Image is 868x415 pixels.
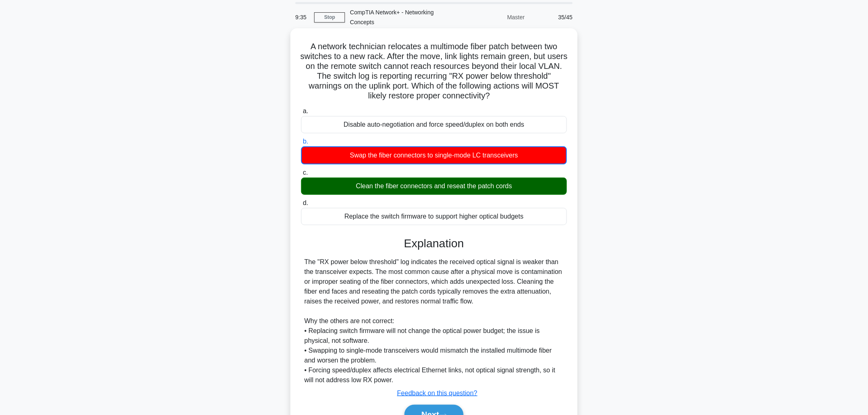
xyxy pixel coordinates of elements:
[301,208,567,225] div: Replace the switch firmware to support higher optical budgets
[306,237,562,251] h3: Explanation
[345,4,458,30] div: CompTIA Network+ - Networking Concepts
[304,257,564,385] div: The "RX power below threshold" log indicates the received optical signal is weaker than the trans...
[300,41,568,101] h5: A network technician relocates a multimode fiber patch between two switches to a new rack. After ...
[301,116,567,133] div: Disable auto-negotiation and force speed/duplex on both ends
[303,138,308,145] span: b.
[301,178,567,195] div: Clean the fiber connectors and reseat the patch cords
[530,9,578,25] div: 35/45
[397,390,477,397] a: Feedback on this question?
[303,107,308,114] span: a.
[303,199,308,206] span: d.
[290,9,314,25] div: 9:35
[301,146,567,164] div: Swap the fiber connectors to single-mode LC transceivers
[314,12,345,23] a: Stop
[303,169,308,176] span: c.
[458,9,530,25] div: Master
